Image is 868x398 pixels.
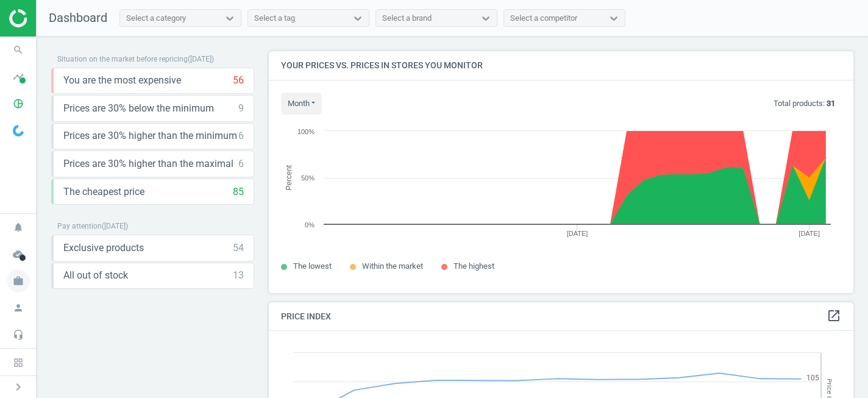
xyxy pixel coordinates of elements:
[827,308,841,323] i: open_in_new
[269,302,853,331] h4: Price Index
[11,380,26,394] i: chevron_right
[254,13,295,24] div: Select a tag
[301,174,315,182] text: 50%
[233,185,244,199] div: 85
[3,379,34,395] button: chevron_right
[7,92,30,115] i: pie_chart_outlined
[63,157,233,171] span: Prices are 30% higher than the maximal
[49,10,107,25] span: Dashboard
[567,230,588,237] tspan: [DATE]
[362,261,423,271] span: Within the market
[126,13,186,24] div: Select a category
[7,296,30,319] i: person
[102,222,128,230] span: ( [DATE] )
[63,129,237,143] span: Prices are 30% higher than the minimum
[7,243,30,266] i: cloud_done
[774,98,835,109] p: Total products:
[238,102,244,115] div: 9
[7,216,30,239] i: notifications
[806,374,819,382] text: 105
[63,185,144,199] span: The cheapest price
[269,51,853,80] h4: Your prices vs. prices in stores you monitor
[827,99,835,108] b: 31
[7,323,30,346] i: headset_mic
[454,261,494,271] span: The highest
[7,269,30,293] i: work
[382,13,432,24] div: Select a brand
[297,128,315,135] text: 100%
[293,261,332,271] span: The lowest
[510,13,577,24] div: Select a competitor
[188,55,214,63] span: ( [DATE] )
[281,93,322,115] button: month
[63,269,128,282] span: All out of stock
[63,102,214,115] span: Prices are 30% below the minimum
[233,241,244,255] div: 54
[238,157,244,171] div: 6
[63,241,144,255] span: Exclusive products
[13,125,24,137] img: wGWNvw8QSZomAAAAABJRU5ErkJggg==
[827,308,841,324] a: open_in_new
[238,129,244,143] div: 6
[285,165,293,190] tspan: Percent
[9,9,96,27] img: ajHJNr6hYgQAAAAASUVORK5CYII=
[57,55,188,63] span: Situation on the market before repricing
[305,221,315,229] text: 0%
[7,38,30,62] i: search
[233,74,244,87] div: 56
[233,269,244,282] div: 13
[7,65,30,88] i: timeline
[57,222,102,230] span: Pay attention
[799,230,820,237] tspan: [DATE]
[63,74,181,87] span: You are the most expensive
